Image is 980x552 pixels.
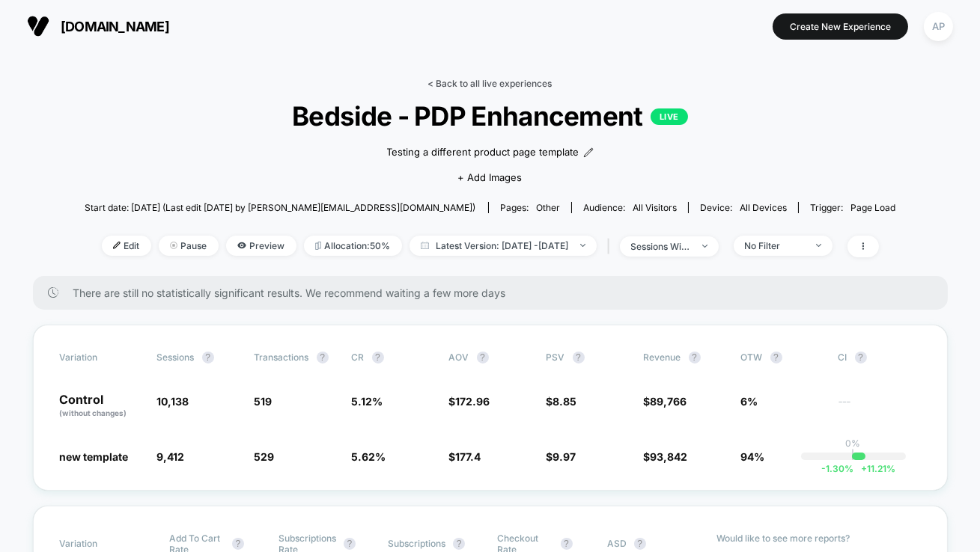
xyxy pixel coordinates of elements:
img: rebalance [315,242,321,250]
span: 177.4 [456,450,481,463]
button: ? [573,352,585,364]
span: 9,412 [157,450,185,463]
button: ? [855,352,867,364]
span: -1.30 % [821,463,853,474]
span: all devices [740,202,787,213]
span: $ [547,395,577,408]
button: ? [770,352,782,364]
span: Pause [159,236,219,256]
img: end [170,242,177,249]
button: ? [453,538,465,550]
div: sessions with impression [631,241,691,252]
span: 11.21 % [853,463,895,474]
span: 9.97 [553,450,576,463]
span: CI [839,352,921,364]
span: [DOMAIN_NAME] [61,19,169,34]
span: 172.96 [456,395,490,408]
span: Revenue [644,352,681,363]
span: 5.12 % [352,395,383,408]
span: 6% [741,395,758,408]
button: ? [317,352,329,364]
span: CR [352,352,365,363]
span: Sessions [157,352,195,363]
span: Variation [60,352,142,364]
span: Preview [226,236,296,256]
span: Edit [102,236,151,256]
span: + [861,463,867,474]
p: 0% [846,438,861,449]
span: $ [547,450,576,463]
span: PSV [547,352,565,363]
span: other [536,202,560,213]
span: + Add Images [458,171,523,183]
button: ? [202,352,214,364]
span: Device: [688,202,798,213]
span: 529 [255,450,275,463]
p: Control [60,393,142,419]
span: (without changes) [60,408,127,417]
span: 10,138 [157,395,189,408]
span: OTW [741,352,824,364]
div: Pages: [500,202,560,213]
span: Transactions [255,352,309,363]
span: 94% [741,450,765,463]
button: ? [232,538,244,550]
button: Create New Experience [773,13,908,40]
button: ? [561,538,573,550]
div: AP [924,12,953,41]
span: Bedside - PDP Enhancement [125,100,855,132]
img: end [816,244,821,247]
span: 8.85 [553,395,577,408]
span: | [604,236,620,257]
span: 519 [255,395,273,408]
span: AOV [449,352,469,363]
button: AP [919,11,958,42]
span: new template [60,450,129,463]
span: Subscriptions [388,538,445,549]
span: Testing a different product page template [387,145,579,160]
p: | [852,449,855,460]
div: No Filter [745,240,805,251]
span: $ [449,450,481,463]
button: ? [344,538,356,550]
img: edit [113,242,121,249]
img: Visually logo [27,15,49,37]
span: Allocation: 50% [304,236,402,256]
p: LIVE [651,108,688,125]
span: $ [644,450,688,463]
button: ? [634,538,646,550]
button: ? [477,352,489,364]
span: All Visitors [633,202,677,213]
span: Start date: [DATE] (Last edit [DATE] by [PERSON_NAME][EMAIL_ADDRESS][DOMAIN_NAME]) [85,202,475,213]
span: 93,842 [651,450,688,463]
div: Trigger: [810,202,895,213]
p: Would like to see more reports? [716,533,921,544]
span: ASD [607,538,627,549]
button: ? [372,352,384,364]
span: Page Load [850,202,895,213]
span: There are still no statistically significant results. We recommend waiting a few more days [73,286,918,299]
span: $ [644,395,687,408]
a: < Back to all live experiences [428,78,553,89]
img: end [580,244,585,247]
img: end [702,245,707,248]
span: --- [839,397,921,419]
div: Audience: [583,202,677,213]
span: Latest Version: [DATE] - [DATE] [410,236,597,256]
span: $ [449,395,490,408]
img: calendar [421,242,429,249]
button: ? [689,352,701,364]
span: 89,766 [651,395,687,408]
span: 5.62 % [352,450,386,463]
button: [DOMAIN_NAME] [22,14,174,38]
